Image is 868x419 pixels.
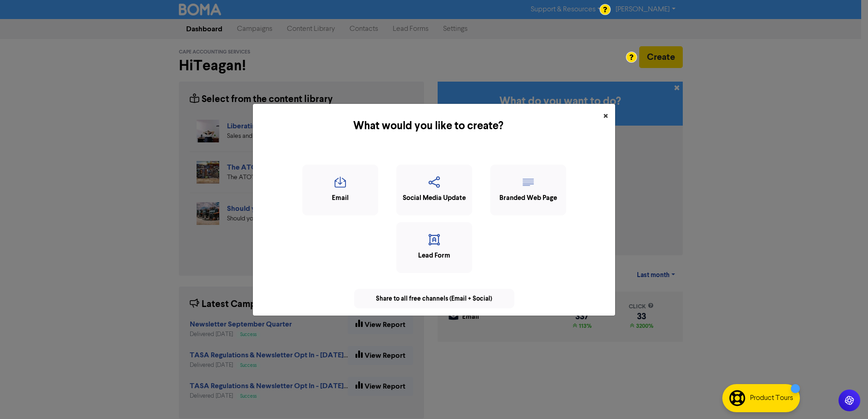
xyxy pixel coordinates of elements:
div: Branded Web Page [495,193,561,204]
span: × [603,110,608,123]
button: Close [596,104,615,129]
div: Email [307,193,373,204]
h5: What would you like to create? [260,118,596,134]
div: Social Media Update [401,193,467,204]
div: Lead Form [401,251,467,261]
iframe: Chat Widget [823,375,868,419]
div: Share to all free channels (Email + Social) [354,289,514,308]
